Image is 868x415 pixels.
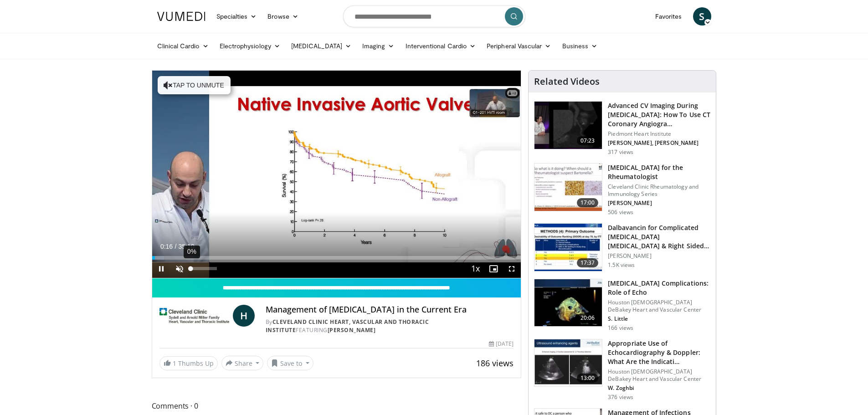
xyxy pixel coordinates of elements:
[534,224,602,271] img: 33bd2010-25f7-4546-be08-76b8e6be7f48.150x105_q85_crop-smart_upscale.jpg
[152,400,522,412] span: Comments 0
[159,356,218,370] a: 1 Thumbs Up
[503,260,521,278] button: Fullscreen
[484,260,503,278] button: Enable picture-in-picture mode
[534,102,602,149] img: 071bf604-55fe-4612-bb61-4c7dbe9dc179.150x105_q85_crop-smart_upscale.jpg
[608,339,710,366] h3: Appropriate Use of Echocardiography & Doppler: What Are the Indicati…
[608,261,635,269] p: 1.5K views
[608,223,710,251] h3: Dalbavancin for Complicated [MEDICAL_DATA] [MEDICAL_DATA] & Right Sided Endocardi…
[266,318,429,334] a: Cleveland Clinic Heart, Vascular and Thoracic Institute
[608,394,633,401] p: 376 views
[221,356,264,370] button: Share
[328,326,376,334] a: [PERSON_NAME]
[173,359,176,368] span: 1
[608,149,633,156] p: 317 views
[608,299,710,313] p: Houston [DEMOGRAPHIC_DATA] DeBakey Heart and Vascular Center
[476,358,514,369] span: 186 views
[693,7,711,26] a: S
[267,356,313,370] button: Save to
[608,200,710,207] p: [PERSON_NAME]
[400,37,482,55] a: Interventional Cardio
[481,37,556,55] a: Peripheral Vascular
[577,198,599,207] span: 17:00
[608,384,710,392] p: W. Zoghbi
[534,339,710,401] a: 13:00 Appropriate Use of Echocardiography & Doppler: What Are the Indicati… Houston [DEMOGRAPHIC_...
[343,5,525,27] input: Search topics, interventions
[650,7,688,26] a: Favorites
[170,260,189,278] button: Unmute
[266,305,514,315] h4: Management of [MEDICAL_DATA] in the Current Era
[152,256,521,260] div: Progress Bar
[152,37,214,55] a: Clinical Cardio
[262,7,304,26] a: Browse
[152,260,170,278] button: Pause
[214,37,286,55] a: Electrophysiology
[608,139,710,147] p: [PERSON_NAME], [PERSON_NAME]
[158,76,231,94] button: Tap to unmute
[266,318,514,334] div: By FEATURING
[160,243,173,250] span: 0:16
[534,76,600,87] h4: Related Videos
[534,163,710,216] a: 17:00 [MEDICAL_DATA] for the Rheumatologist Cleveland Clinic Rheumatology and Immunology Series [...
[608,209,633,216] p: 506 views
[152,71,521,278] video-js: Video Player
[577,258,599,267] span: 17:37
[608,315,710,323] p: S. Little
[233,305,255,327] a: H
[175,243,177,250] span: /
[466,260,484,278] button: Playback Rate
[489,340,514,348] div: [DATE]
[211,7,262,26] a: Specialties
[534,223,710,272] a: 17:37 Dalbavancin for Complicated [MEDICAL_DATA] [MEDICAL_DATA] & Right Sided Endocardi… [PERSON_...
[159,305,229,327] img: Cleveland Clinic Heart, Vascular and Thoracic Institute
[534,339,602,387] img: 8c34a010-3adc-4454-aef0-fe1b11b3d20e.150x105_q85_crop-smart_upscale.jpg
[608,130,710,138] p: Piedmont Heart Institute
[608,163,710,181] h3: [MEDICAL_DATA] for the Rheumatologist
[608,252,710,260] p: [PERSON_NAME]
[191,267,217,270] div: Volume Level
[534,279,602,327] img: 0d32fb67-6941-41e7-8450-32c745e47ed4.150x105_q85_crop-smart_upscale.jpg
[577,374,599,383] span: 13:00
[534,164,602,211] img: 75cf4903-aede-45bd-bf48-4cb38d9f4870.150x105_q85_crop-smart_upscale.jpg
[178,243,194,250] span: 35:10
[608,368,710,383] p: Houston [DEMOGRAPHIC_DATA] DeBakey Heart and Vascular Center
[608,183,710,198] p: Cleveland Clinic Rheumatology and Immunology Series
[357,37,400,55] a: Imaging
[577,313,599,323] span: 20:06
[157,12,205,21] img: VuMedi Logo
[608,324,633,332] p: 166 views
[557,37,603,55] a: Business
[286,37,357,55] a: [MEDICAL_DATA]
[577,136,599,145] span: 07:23
[534,101,710,156] a: 07:23 Advanced CV Imaging During [MEDICAL_DATA]: How To Use CT Coronary Angiogra… Piedmont Heart ...
[608,279,710,297] h3: [MEDICAL_DATA] Complications: Role of Echo
[534,279,710,332] a: 20:06 [MEDICAL_DATA] Complications: Role of Echo Houston [DEMOGRAPHIC_DATA] DeBakey Heart and Vas...
[608,101,710,128] h3: Advanced CV Imaging During [MEDICAL_DATA]: How To Use CT Coronary Angiogra…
